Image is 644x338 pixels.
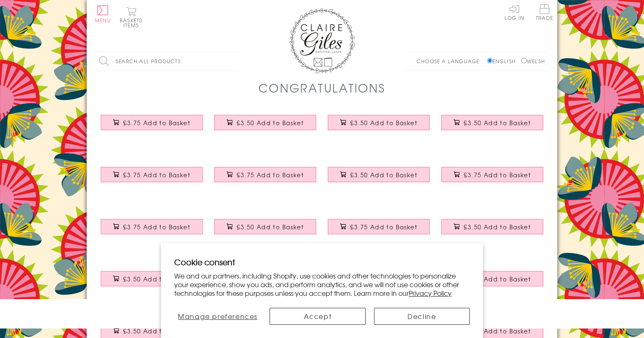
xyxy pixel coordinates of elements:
p: Choose a language: [417,57,485,65]
a: Congratulations Card, Gold Stars £3.50 Add to Basket [436,265,549,300]
button: £3.50 Add to Basket [441,271,544,286]
button: £3.75 Add to Basket [101,219,203,234]
button: Manage preferences [174,308,261,325]
span: 0 items [123,17,142,29]
button: Menu [95,5,111,23]
span: £3.75 Add to Basket [123,171,190,179]
a: Exam Congratulations Card, Star, fantastic results, Embellished with pompoms £3.75 Add to Basket [436,161,549,196]
a: Congratulations Card, Blue Stars, Embellished with a padded star £3.50 Add to Basket [436,109,549,144]
button: Decline [374,308,470,325]
a: Privacy Policy [409,288,452,298]
span: £3.75 Add to Basket [123,223,190,231]
button: £3.50 Add to Basket [441,115,544,130]
button: £3.50 Add to Basket [328,167,430,182]
button: Accept [270,308,365,325]
button: £3.75 Add to Basket [328,219,430,234]
button: £3.75 Add to Basket [214,167,317,182]
span: Trade [536,4,553,20]
img: Claire Giles Greetings Cards [289,8,355,74]
a: Log In [504,4,524,20]
button: £3.50 Add to Basket [214,219,317,234]
span: £3.50 Add to Basket [237,119,304,127]
a: Congratulations Card, Star, GCS(yip)E(eeee) results, Embellished with pompoms £3.75 Add to Basket [322,213,436,248]
span: £3.75 Add to Basket [123,119,190,127]
span: Menu [95,17,111,24]
button: £3.75 Add to Basket [441,167,544,182]
button: Basket0 items [120,7,142,28]
span: £3.75 Add to Basket [464,171,531,179]
input: Welsh [521,58,527,63]
span: £3.50 Add to Basket [350,119,417,127]
a: Congratulations and Good Luck Card, Off to Uni, Embellished with pompoms £3.75 Add to Basket [95,161,208,196]
a: Congratulations Graduation Card, Embellished with a padded star £3.50 Add to Basket [322,161,436,196]
button: £3.75 Add to Basket [101,167,203,182]
span: £3.75 Add to Basket [237,171,304,179]
button: £3.50 Add to Basket [214,115,317,130]
a: Congratulations and Good Luck Card, Pink Stars, enjoy your Retirement £3.50 Add to Basket [436,213,549,248]
input: English [487,58,492,63]
a: Exam Congratulations Card, Top Banana, Embellished with a colourful tassel £3.75 Add to Basket [95,213,208,248]
span: £3.50 Add to Basket [464,275,531,283]
span: £3.50 Add to Basket [123,275,190,283]
p: We and our partners, including Shopify, use cookies and other technologies to personalize your ex... [174,271,470,297]
label: Welsh [521,57,545,65]
a: New Job Congratulations Card, 9-5 Dolly, Embellished with colourful pompoms £3.75 Add to Basket [208,161,322,196]
a: New Job Card, Blue Stars, Good Luck, padded star embellished £3.50 Add to Basket [95,265,208,300]
span: Manage preferences [178,311,258,321]
button: £3.75 Add to Basket [101,115,203,130]
h2: Cookie consent [174,256,470,268]
input: Search [231,52,239,71]
button: £3.50 Add to Basket [328,115,430,130]
span: £3.50 Add to Basket [464,119,531,127]
button: £3.50 Add to Basket [101,271,203,286]
h1: Congratulations [258,79,385,96]
input: Search all products [95,52,239,71]
a: Congratulations Card, Pink Stars, Embellished with a padded star £3.50 Add to Basket [322,109,436,144]
span: £3.75 Add to Basket [350,223,417,231]
span: £3.50 Add to Basket [123,327,190,335]
a: Congratulations Card, In circles with stars and gold foil £3.50 Add to Basket [208,213,322,248]
a: Congratulations National Exam Results Card, Star, Embellished with pompoms £3.75 Add to Basket [95,109,208,144]
a: Trade [536,4,553,22]
span: £3.50 Add to Basket [464,327,531,335]
span: £3.50 Add to Basket [350,171,417,179]
span: £3.50 Add to Basket [237,223,304,231]
button: £3.50 Add to Basket [441,219,544,234]
span: £3.50 Add to Basket [464,223,531,231]
a: Congratulations Card, exam results, Embellished with a padded star £3.50 Add to Basket [208,109,322,144]
label: English [487,57,520,65]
